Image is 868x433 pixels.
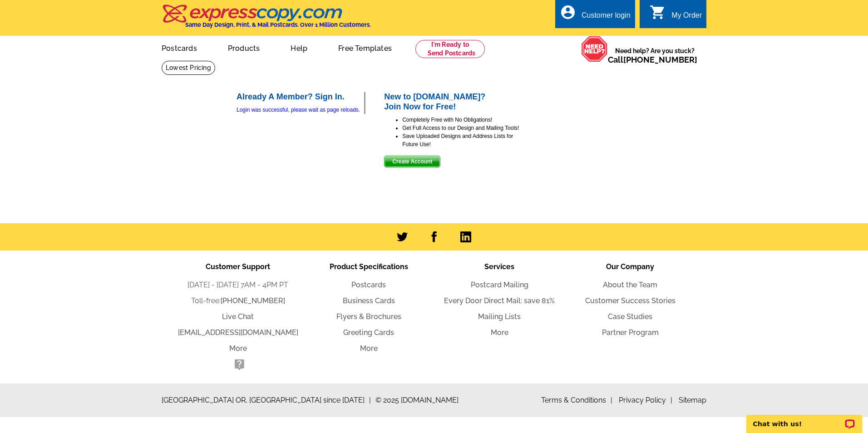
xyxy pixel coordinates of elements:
[206,262,270,271] span: Customer Support
[650,4,666,20] i: shopping_cart
[585,296,676,305] a: Customer Success Stories
[608,312,652,321] a: Case Studies
[602,328,659,337] a: Partner Program
[606,262,654,271] span: Our Company
[484,262,514,271] span: Services
[276,37,322,58] a: Help
[650,10,702,21] a: shopping_cart My Order
[623,55,697,64] a: [PHONE_NUMBER]
[402,124,520,132] li: Get Full Access to our Design and Mailing Tools!
[582,11,631,24] div: Customer login
[147,37,212,58] a: Postcards
[237,106,364,114] div: Login was successful, please wait as page reloads.
[237,92,364,102] h2: Already A Member? Sign In.
[581,36,608,62] img: help
[351,280,386,289] a: Postcards
[560,4,576,20] i: account_circle
[185,21,371,28] h4: Same Day Design, Print, & Mail Postcards. Over 1 Million Customers.
[671,11,702,24] div: My Order
[343,328,394,337] a: Greeting Cards
[178,328,298,337] a: [EMAIL_ADDRESS][DOMAIN_NAME]
[213,37,275,58] a: Products
[471,280,528,289] a: Postcard Mailing
[336,312,401,321] a: Flyers & Brochures
[375,395,459,406] span: © 2025 [DOMAIN_NAME]
[608,46,702,64] span: Need help? Are you stuck?
[478,312,521,321] a: Mailing Lists
[222,312,254,321] a: Live Chat
[162,11,371,28] a: Same Day Design, Print, & Mail Postcards. Over 1 Million Customers.
[560,10,631,21] a: account_circle Customer login
[541,396,612,404] a: Terms & Conditions
[402,132,520,148] li: Save Uploaded Designs and Address Lists for Future Use!
[324,37,406,58] a: Free Templates
[221,296,285,305] a: [PHONE_NUMBER]
[740,404,868,433] iframe: LiveChat chat widget
[173,295,303,306] li: Toll-free:
[162,395,371,406] span: [GEOGRAPHIC_DATA] OR, [GEOGRAPHIC_DATA] since [DATE]
[608,55,697,64] span: Call
[330,262,408,271] span: Product Specifications
[444,296,555,305] a: Every Door Direct Mail: save 81%
[173,280,303,290] li: [DATE] - [DATE] 7AM - 4PM PT
[384,156,440,167] button: Create Account
[229,344,247,353] a: More
[343,296,395,305] a: Business Cards
[603,280,657,289] a: About the Team
[384,92,520,112] h2: New to [DOMAIN_NAME]? Join Now for Free!
[360,344,378,353] a: More
[491,328,508,337] a: More
[402,116,520,124] li: Completely Free with No Obligations!
[619,396,672,404] a: Privacy Policy
[679,396,706,404] a: Sitemap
